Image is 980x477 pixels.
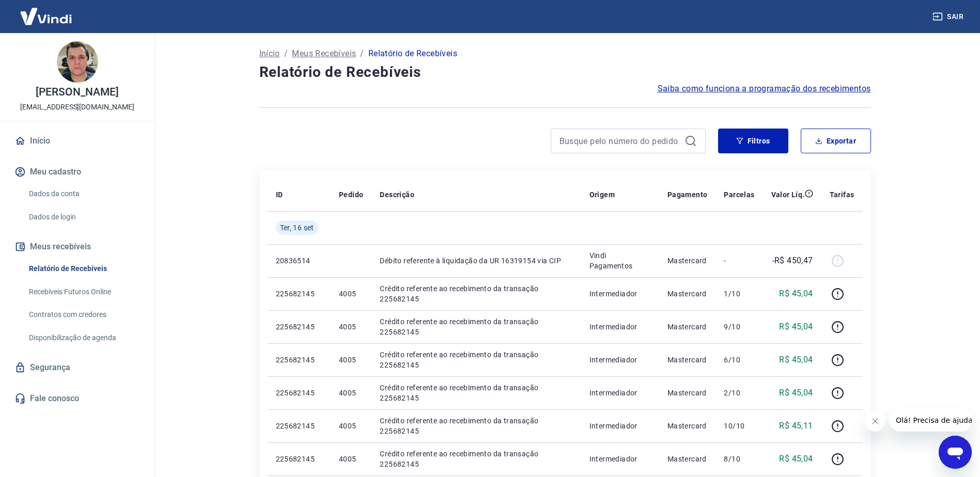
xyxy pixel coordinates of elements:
a: Recebíveis Futuros Online [25,281,142,303]
img: 62ba224d-5d48-4028-862d-5108e64c190d.jpeg [57,41,98,83]
p: 10/10 [724,421,754,431]
p: Intermediador [589,421,651,431]
p: Mastercard [667,355,708,365]
p: 225682145 [276,355,322,365]
p: 6/10 [724,355,754,365]
p: 8/10 [724,454,754,464]
p: 225682145 [276,421,322,431]
input: Busque pelo número do pedido [559,133,680,149]
img: Vindi [12,1,80,32]
p: R$ 45,04 [779,321,813,333]
p: 225682145 [276,388,322,398]
a: Início [12,130,142,152]
p: Crédito referente ao recebimento da transação 225682145 [380,449,572,469]
p: 4005 [339,355,363,365]
a: Meus Recebíveis [292,47,356,60]
p: 4005 [339,421,363,431]
p: R$ 45,04 [779,387,813,399]
a: Fale conosco [12,387,142,410]
p: Intermediador [589,289,651,299]
h4: Relatório de Recebíveis [259,62,871,83]
p: 2/10 [724,388,754,398]
p: Mastercard [667,256,708,266]
p: Crédito referente ao recebimento da transação 225682145 [380,383,572,403]
button: Sair [930,7,968,26]
a: Dados de login [25,206,142,228]
p: Crédito referente ao recebimento da transação 225682145 [380,416,572,436]
p: R$ 45,04 [779,354,813,366]
p: Mastercard [667,421,708,431]
p: Intermediador [589,388,651,398]
p: Crédito referente ao recebimento da transação 225682145 [380,283,572,304]
p: R$ 45,04 [779,453,813,465]
a: Segurança [12,356,142,379]
p: 20836514 [276,256,322,266]
p: R$ 45,04 [779,288,813,300]
button: Meu cadastro [12,161,142,183]
a: Disponibilização de agenda [25,327,142,348]
button: Filtros [718,129,788,153]
p: 225682145 [276,322,322,332]
p: 1/10 [724,289,754,299]
p: Crédito referente ao recebimento da transação 225682145 [380,316,572,337]
p: Descrição [380,189,414,200]
p: Pedido [339,189,363,200]
p: Relatório de Recebíveis [368,47,457,60]
p: Mastercard [667,388,708,398]
p: 9/10 [724,322,754,332]
button: Meus recebíveis [12,235,142,258]
p: / [284,47,288,60]
p: 4005 [339,322,363,332]
p: Valor Líq. [771,189,805,200]
a: Relatório de Recebíveis [25,258,142,279]
p: 4005 [339,289,363,299]
p: Mastercard [667,289,708,299]
a: Saiba como funciona a programação dos recebimentos [658,83,871,95]
p: R$ 45,11 [779,420,813,432]
a: Início [259,47,280,60]
p: 4005 [339,454,363,464]
p: Mastercard [667,322,708,332]
iframe: Mensagem da empresa [890,409,972,432]
a: Contratos com credores [25,304,142,325]
p: [EMAIL_ADDRESS][DOMAIN_NAME] [20,102,134,113]
a: Dados da conta [25,183,142,204]
p: 225682145 [276,454,322,464]
p: - [724,256,754,266]
p: 225682145 [276,289,322,299]
p: Tarifas [830,189,854,200]
p: 4005 [339,388,363,398]
span: Ter, 16 set [280,222,314,233]
p: Intermediador [589,322,651,332]
p: Parcelas [724,189,754,200]
p: Pagamento [667,189,708,200]
p: -R$ 450,47 [772,255,813,267]
p: Intermediador [589,355,651,365]
iframe: Botão para abrir a janela de mensagens [939,436,972,469]
p: ID [276,189,283,200]
iframe: Fechar mensagem [865,411,885,432]
p: Origem [589,189,615,200]
span: Olá! Precisa de ajuda? [6,7,87,15]
p: Intermediador [589,454,651,464]
p: Vindi Pagamentos [589,250,651,271]
p: Débito referente à liquidação da UR 16319154 via CIP [380,256,572,266]
p: / [360,47,364,60]
p: Mastercard [667,454,708,464]
p: [PERSON_NAME] [36,87,118,98]
button: Exportar [801,129,871,153]
p: Crédito referente ao recebimento da transação 225682145 [380,349,572,370]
